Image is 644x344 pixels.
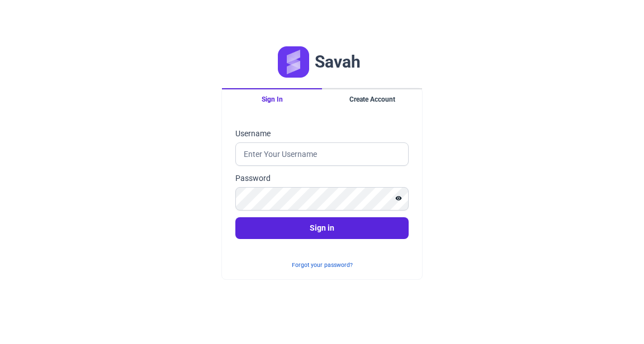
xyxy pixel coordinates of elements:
button: Forgot your password? [286,257,358,273]
img: Logo [278,46,309,78]
h1: Savah [315,52,361,71]
button: Sign In [222,88,322,109]
button: Sign in [235,217,409,239]
button: Create Account [322,88,422,109]
label: Password [235,173,409,184]
label: Username [235,128,409,139]
input: Enter Your Username [235,142,409,166]
button: Show password [389,192,409,205]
